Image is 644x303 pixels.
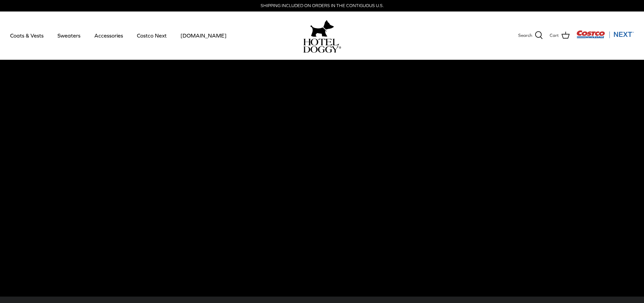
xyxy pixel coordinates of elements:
img: hoteldoggycom [303,39,341,53]
a: Sweaters [51,24,87,47]
a: Costco Next [131,24,173,47]
a: Visit Costco Next [576,34,634,40]
img: hoteldoggy.com [310,18,334,39]
img: Costco Next [576,30,634,39]
a: [DOMAIN_NAME] [174,24,233,47]
a: Coats & Vests [4,24,50,47]
span: Search [518,32,532,39]
a: hoteldoggy.com hoteldoggycom [303,18,341,53]
span: Cart [550,32,559,39]
a: Accessories [88,24,129,47]
a: Search [518,31,543,40]
a: Cart [550,31,570,40]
